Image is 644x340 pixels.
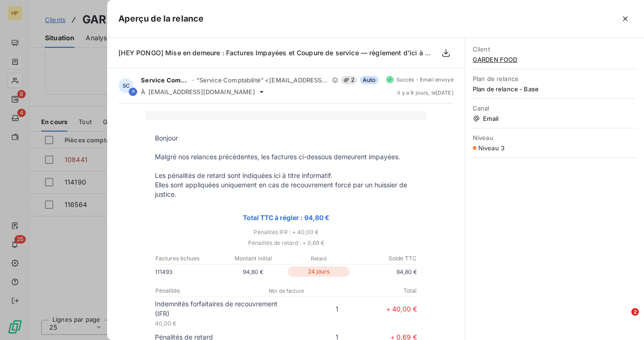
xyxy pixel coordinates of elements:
p: Malgré nos relances précédentes, les factures ci-dessous demeurent impayées. [155,152,417,162]
h5: Aperçu de la relance [118,12,204,25]
span: À [141,88,145,96]
div: SC [118,78,133,93]
span: GARDEN FOOD [473,56,637,63]
span: Client [473,45,637,53]
p: + 40,00 € [338,304,417,314]
p: 40,00 € [155,318,286,328]
p: Montant initial [221,254,285,263]
p: Elles sont appliquées uniquement en cas de recouvrement forcé par un huissier de justice. [155,180,417,199]
span: 2 [341,76,357,84]
span: Canal [473,104,637,112]
p: Factures échues [155,254,220,263]
span: Succès - Email envoyé [396,77,454,82]
p: Pénalités de retard : + 0,69 € [146,237,426,248]
span: 2 [631,308,639,316]
p: 94,80 € [220,267,286,277]
p: Pénalités [155,287,242,295]
span: il y a 9 jours , le [DATE] [397,90,454,96]
span: Niveau [473,134,637,141]
span: Email [473,115,637,122]
p: Total TTC à régler : 94,80 € [155,212,417,223]
p: 94,80 € [351,267,417,277]
p: 1 [286,304,338,314]
iframe: Intercom live chat [612,308,635,331]
p: 24 jours [288,266,350,277]
span: Niveau 3 [478,144,505,152]
span: Plan de relance - Base [473,85,637,93]
span: - [191,77,194,83]
p: Indemnités forfaitaires de recouvrement (IFR) [155,299,286,318]
p: Bonjour [155,133,417,143]
span: [EMAIL_ADDRESS][DOMAIN_NAME] [148,88,255,96]
p: Total [330,287,417,295]
p: Pénalités IFR : + 40,00 € [146,227,426,237]
p: Retard [286,254,351,263]
span: Auto [360,76,379,84]
p: Nbr de facture [243,287,329,295]
span: "Service Comptabilité" <[EMAIL_ADDRESS][DOMAIN_NAME]> [197,76,329,84]
span: Plan de relance [473,75,637,82]
p: Les pénalités de retard sont indiquées ici à titre informatif. [155,171,417,180]
span: [HEY PONGO] Mise en demeure : Factures Impayées et Coupure de service — règlement d'ici à la fin ... [118,49,490,57]
span: Service Comptabilité [141,76,188,84]
p: Solde TTC [352,254,417,263]
p: 111493 [155,267,220,277]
